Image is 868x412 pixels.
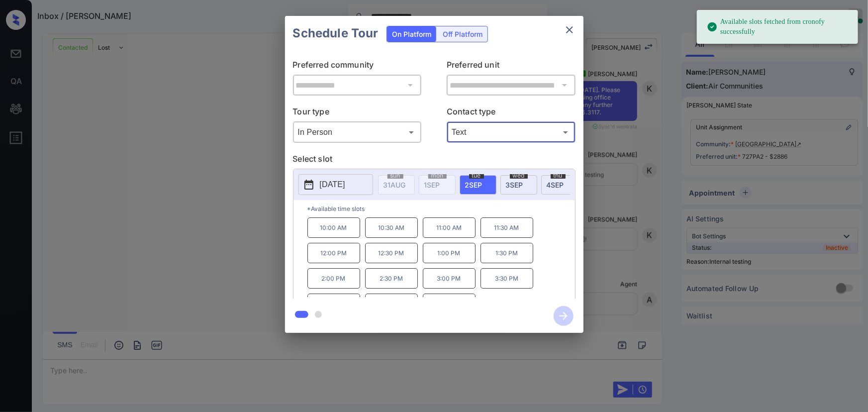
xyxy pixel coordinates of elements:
[510,173,528,179] span: wed
[423,294,476,314] p: 5:00 PM
[307,268,360,289] p: 2:00 PM
[365,268,418,289] p: 2:30 PM
[423,243,476,263] p: 1:00 PM
[469,173,484,179] span: tue
[447,59,576,75] p: Preferred unit
[293,105,422,121] p: Tour type
[293,153,576,169] p: Select slot
[481,268,533,289] p: 3:30 PM
[320,179,345,191] p: [DATE]
[438,26,487,42] div: Off Platform
[551,173,566,179] span: thu
[365,243,418,263] p: 12:30 PM
[481,243,533,263] p: 1:30 PM
[460,175,496,195] div: date-select
[465,181,482,189] span: 2 SEP
[307,200,575,217] p: *Available time slots
[560,20,579,40] button: close
[447,105,576,121] p: Contact type
[500,175,537,195] div: date-select
[307,294,360,314] p: 4:00 PM
[365,217,418,238] p: 10:30 AM
[707,13,850,41] div: Available slots fetched from cronofy successfully
[481,217,533,238] p: 11:30 AM
[298,174,373,195] button: [DATE]
[295,124,419,140] div: In Person
[307,217,360,238] p: 10:00 AM
[365,294,418,314] p: 4:30 PM
[449,124,573,140] div: Text
[547,181,564,189] span: 4 SEP
[293,59,422,75] p: Preferred community
[387,26,436,42] div: On Platform
[541,175,578,195] div: date-select
[506,181,523,189] span: 3 SEP
[423,268,476,289] p: 3:00 PM
[423,217,476,238] p: 11:00 AM
[307,243,360,263] p: 12:00 PM
[285,16,386,51] h2: Schedule Tour
[548,303,579,329] button: btn-next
